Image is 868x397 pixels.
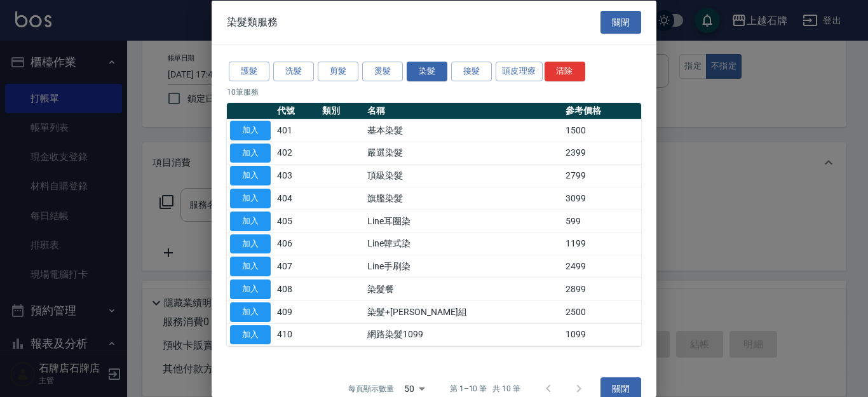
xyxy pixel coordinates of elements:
td: 嚴選染髮 [364,142,562,165]
td: 基本染髮 [364,119,562,142]
td: 2799 [562,164,641,187]
td: 404 [274,187,319,210]
p: 第 1–10 筆 共 10 筆 [450,383,520,394]
td: 網路染髮1099 [364,323,562,346]
td: 2500 [562,300,641,323]
button: 染髮 [407,62,447,81]
td: 頂級染髮 [364,164,562,187]
button: 燙髮 [362,62,403,81]
td: 407 [274,255,319,278]
td: 402 [274,142,319,165]
button: 剪髮 [318,62,358,81]
td: 406 [274,232,319,255]
td: 2499 [562,255,641,278]
td: 1199 [562,232,641,255]
td: 599 [562,210,641,232]
td: 405 [274,210,319,232]
button: 洗髮 [273,62,314,81]
span: 染髮類服務 [227,15,278,28]
th: 名稱 [364,102,562,119]
button: 加入 [230,234,271,253]
th: 類別 [319,102,364,119]
td: 旗艦染髮 [364,187,562,210]
td: 染髮餐 [364,278,562,300]
button: 加入 [230,143,271,163]
th: 代號 [274,102,319,119]
td: 2399 [562,142,641,165]
button: 護髮 [229,62,269,81]
td: 401 [274,119,319,142]
td: Line耳圈染 [364,210,562,232]
td: 409 [274,300,319,323]
button: 加入 [230,166,271,185]
th: 參考價格 [562,102,641,119]
p: 10 筆服務 [227,86,641,97]
button: 加入 [230,302,271,321]
td: Line手刷染 [364,255,562,278]
button: 加入 [230,120,271,140]
td: 2899 [562,278,641,300]
button: 加入 [230,189,271,208]
td: 410 [274,323,319,346]
p: 每頁顯示數量 [348,383,394,394]
td: 3099 [562,187,641,210]
td: 1500 [562,119,641,142]
td: 染髮+[PERSON_NAME]組 [364,300,562,323]
button: 接髮 [451,62,492,81]
button: 加入 [230,279,271,299]
td: 403 [274,164,319,187]
button: 加入 [230,257,271,276]
td: Line韓式染 [364,232,562,255]
button: 加入 [230,325,271,344]
button: 加入 [230,211,271,231]
button: 關閉 [600,10,641,34]
td: 1099 [562,323,641,346]
button: 清除 [545,62,585,81]
button: 頭皮理療 [496,62,543,81]
td: 408 [274,278,319,300]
